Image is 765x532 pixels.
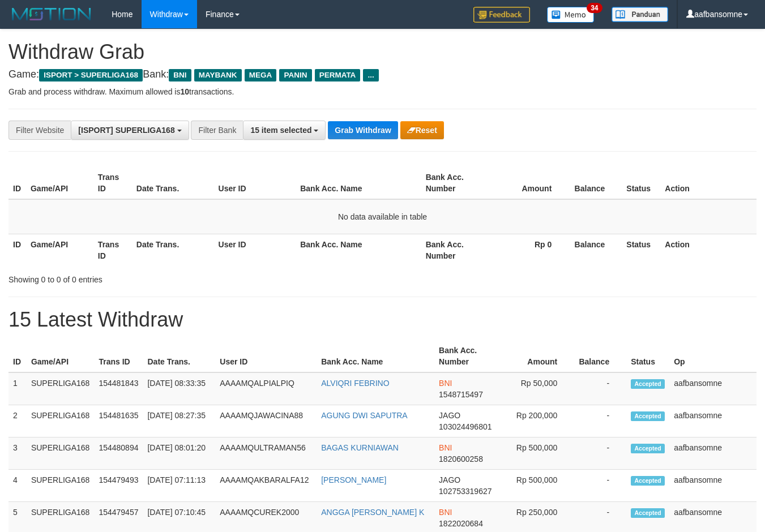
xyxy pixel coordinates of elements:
[8,41,757,63] h1: Withdraw Grab
[499,405,574,437] td: Rp 200,000
[421,167,489,199] th: Bank Acc. Number
[8,167,26,199] th: ID
[499,470,574,502] td: Rp 500,000
[194,69,242,81] span: MAYBANK
[631,476,665,486] span: Accepted
[8,199,757,234] td: No data available in table
[8,69,757,80] h4: Game: Bank:
[169,69,191,81] span: BNI
[296,167,421,199] th: Bank Acc. Name
[214,167,296,199] th: User ID
[328,121,398,139] button: Grab Withdraw
[421,234,489,266] th: Bank Acc. Number
[27,470,95,502] td: SUPERLIGA168
[587,3,602,13] span: 34
[94,470,143,502] td: 154479493
[296,234,421,266] th: Bank Acc. Name
[26,234,93,266] th: Game/API
[215,437,317,470] td: AAAAMQULTRAMAN56
[439,411,460,420] span: JAGO
[143,470,215,502] td: [DATE] 07:11:13
[8,405,27,437] td: 2
[439,508,452,517] span: BNI
[321,508,424,517] a: ANGGA [PERSON_NAME] K
[669,372,757,405] td: aafbansomne
[439,519,483,528] span: Copy 1822020684 to clipboard
[660,167,757,199] th: Action
[27,405,95,437] td: SUPERLIGA168
[499,437,574,470] td: Rp 500,000
[214,234,296,266] th: User ID
[363,69,378,81] span: ...
[143,437,215,470] td: [DATE] 08:01:20
[94,340,143,372] th: Trans ID
[215,405,317,437] td: AAAAMQJAWACINA88
[143,340,215,372] th: Date Trans.
[439,475,460,484] span: JAGO
[191,121,243,140] div: Filter Bank
[439,390,483,399] span: Copy 1548715497 to clipboard
[669,340,757,372] th: Op
[215,372,317,405] td: AAAAMQALPIALPIQ
[8,269,310,285] div: Showing 0 to 0 of 0 entries
[499,340,574,372] th: Amount
[622,167,660,199] th: Status
[93,167,132,199] th: Trans ID
[439,487,492,496] span: Copy 102753319627 to clipboard
[78,126,174,135] span: [ISPORT] SUPERLIGA168
[8,121,71,140] div: Filter Website
[669,470,757,502] td: aafbansomne
[143,372,215,405] td: [DATE] 08:33:35
[317,340,434,372] th: Bank Acc. Name
[215,470,317,502] td: AAAAMQAKBARALFA12
[321,443,399,452] a: BAGAS KURNIAWAN
[8,234,26,266] th: ID
[321,379,389,388] a: ALVIQRI FEBRINO
[26,167,93,199] th: Game/API
[569,234,622,266] th: Balance
[321,411,407,420] a: AGUNG DWI SAPUTRA
[631,411,665,421] span: Accepted
[94,405,143,437] td: 154481635
[93,234,132,266] th: Trans ID
[669,437,757,470] td: aafbansomne
[8,340,27,372] th: ID
[94,437,143,470] td: 154480894
[39,69,143,81] span: ISPORT > SUPERLIGA168
[439,379,452,388] span: BNI
[132,234,214,266] th: Date Trans.
[245,69,277,81] span: MEGA
[574,340,626,372] th: Balance
[315,69,361,81] span: PERMATA
[631,444,665,453] span: Accepted
[8,470,27,502] td: 4
[574,405,626,437] td: -
[622,234,660,266] th: Status
[439,422,492,431] span: Copy 103024496801 to clipboard
[250,126,311,135] span: 15 item selected
[631,508,665,518] span: Accepted
[547,7,595,23] img: Button%20Memo.svg
[27,340,95,372] th: Game/API
[574,437,626,470] td: -
[612,7,668,22] img: panduan.png
[489,167,569,199] th: Amount
[434,340,499,372] th: Bank Acc. Number
[473,7,530,23] img: Feedback.jpg
[574,470,626,502] td: -
[8,437,27,470] td: 3
[279,69,311,81] span: PANIN
[215,340,317,372] th: User ID
[8,308,757,331] h1: 15 Latest Withdraw
[669,405,757,437] td: aafbansomne
[8,86,757,97] p: Grab and process withdraw. Maximum allowed is transactions.
[489,234,569,266] th: Rp 0
[321,475,386,484] a: [PERSON_NAME]
[27,372,95,405] td: SUPERLIGA168
[660,234,757,266] th: Action
[180,87,189,96] strong: 10
[132,167,214,199] th: Date Trans.
[574,372,626,405] td: -
[8,372,27,405] td: 1
[400,121,444,139] button: Reset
